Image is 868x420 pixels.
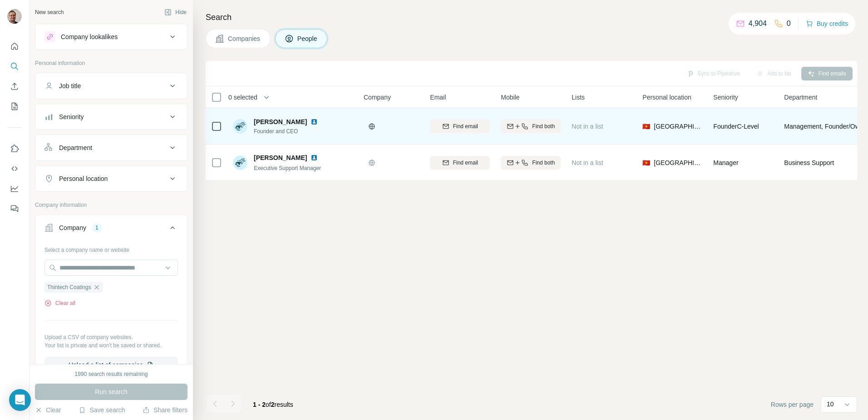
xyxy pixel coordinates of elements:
[749,18,767,29] p: 4,904
[35,26,187,48] button: Company lookalikes
[713,159,738,166] span: Manager
[654,158,702,167] span: [GEOGRAPHIC_DATA]
[430,156,490,170] button: Find email
[784,93,817,102] span: Department
[453,159,478,167] span: Find email
[430,93,446,102] span: Email
[254,153,307,162] span: [PERSON_NAME]
[7,98,22,115] button: My lists
[654,122,702,131] span: [GEOGRAPHIC_DATA]
[253,401,293,408] span: results
[827,400,834,409] p: 10
[253,401,266,408] span: 1 - 2
[572,93,585,102] span: Lists
[532,159,555,167] span: Find both
[311,154,318,161] img: LinkedIn logo
[572,159,603,166] span: Not in a list
[59,143,92,152] div: Department
[92,224,102,232] div: 1
[228,34,261,43] span: Companies
[35,217,187,242] button: Company1
[35,201,187,209] p: Company information
[642,122,650,131] span: 🇻🇳
[271,401,275,408] span: 2
[771,400,814,409] span: Rows per page
[59,174,108,183] div: Personal location
[254,127,329,135] span: Founder and CEO
[642,158,650,167] span: 🇻🇳
[266,401,271,408] span: of
[7,38,22,55] button: Quick start
[7,160,22,177] button: Use Surfe API
[254,117,307,126] span: [PERSON_NAME]
[233,155,247,170] img: Avatar
[35,8,64,16] div: New search
[35,75,187,97] button: Job title
[35,405,61,415] button: Clear
[713,93,738,102] span: Seniority
[59,223,86,232] div: Company
[206,11,857,24] h4: Search
[61,32,118,41] div: Company lookalikes
[59,112,84,121] div: Seniority
[35,168,187,190] button: Personal location
[501,120,561,133] button: Find both
[44,299,75,307] button: Clear all
[501,156,561,170] button: Find both
[44,341,178,350] p: Your list is private and won't be saved or shared.
[7,200,22,217] button: Feedback
[44,242,178,254] div: Select a company name or website
[254,165,321,171] span: Executive Support Manager
[784,158,834,167] span: Business Support
[7,78,22,95] button: Enrich CSV
[453,122,478,130] span: Find email
[75,370,148,378] div: 1990 search results remaining
[143,405,187,415] button: Share filters
[311,118,318,125] img: LinkedIn logo
[7,58,22,75] button: Search
[430,120,490,133] button: Find email
[642,93,691,102] span: Personal location
[297,34,318,43] span: People
[79,405,125,415] button: Save search
[9,389,31,411] div: Open Intercom Messenger
[7,180,22,197] button: Dashboard
[364,93,391,102] span: Company
[228,93,257,102] span: 0 selected
[47,283,91,291] span: Thintech Coatings
[233,119,247,134] img: Avatar
[7,9,22,24] img: Avatar
[501,93,519,102] span: Mobile
[158,5,193,19] button: Hide
[59,81,81,90] div: Job title
[35,106,187,128] button: Seniority
[44,357,178,373] button: Upload a list of companies
[713,123,759,130] span: Founder C-Level
[7,140,22,157] button: Use Surfe on LinkedIn
[572,123,603,130] span: Not in a list
[35,137,187,159] button: Department
[806,17,848,30] button: Buy credits
[35,59,187,67] p: Personal information
[532,122,555,130] span: Find both
[44,333,178,341] p: Upload a CSV of company websites.
[787,18,791,29] p: 0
